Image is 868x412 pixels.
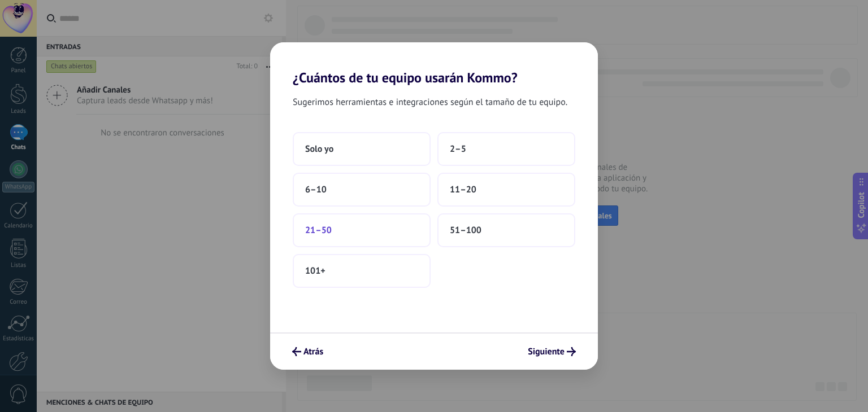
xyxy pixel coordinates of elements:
span: Siguiente [528,348,565,356]
span: 21–50 [305,225,332,236]
span: 2–5 [450,143,466,155]
button: 6–10 [293,173,431,207]
button: Atrás [287,342,328,361]
span: 11–20 [450,184,476,195]
span: 51–100 [450,225,481,236]
span: Sugerimos herramientas e integraciones según el tamaño de tu equipo. [293,95,567,109]
span: 6–10 [305,184,327,195]
button: 11–20 [437,173,575,207]
button: 2–5 [437,132,575,166]
button: 21–50 [293,213,431,247]
h2: ¿Cuántos de tu equipo usarán Kommo? [270,42,598,86]
button: 51–100 [437,213,575,247]
button: Siguiente [523,342,581,361]
span: Atrás [303,348,323,356]
button: Solo yo [293,132,431,166]
button: 101+ [293,254,431,288]
span: 101+ [305,265,325,277]
span: Solo yo [305,143,333,155]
